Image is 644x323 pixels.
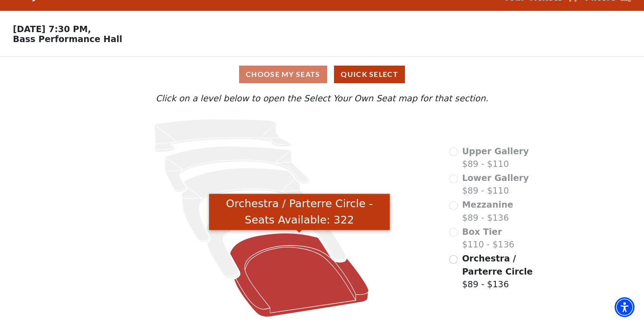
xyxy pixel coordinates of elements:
[462,171,529,197] label: $89 - $110
[462,173,529,183] span: Lower Gallery
[209,194,390,230] div: Orchestra / Parterre Circle - Seats Available: 322
[155,119,291,152] path: Upper Gallery - Seats Available: 0
[230,233,369,317] path: Orchestra / Parterre Circle - Seats Available: 322
[462,225,514,251] label: $110 - $136
[165,146,310,192] path: Lower Gallery - Seats Available: 0
[462,199,513,209] span: Mezzanine
[462,227,502,237] span: Box Tier
[462,146,529,156] span: Upper Gallery
[462,253,532,276] span: Orchestra / Parterre Circle
[462,145,529,171] label: $89 - $110
[615,297,635,317] div: Accessibility Menu
[334,66,405,83] button: Quick Select
[87,92,557,105] p: Click on a level below to open the Select Your Own Seat map for that section.
[462,252,557,291] label: $89 - $136
[462,198,513,224] label: $89 - $136
[449,255,458,264] input: Orchestra / Parterre Circle$89 - $136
